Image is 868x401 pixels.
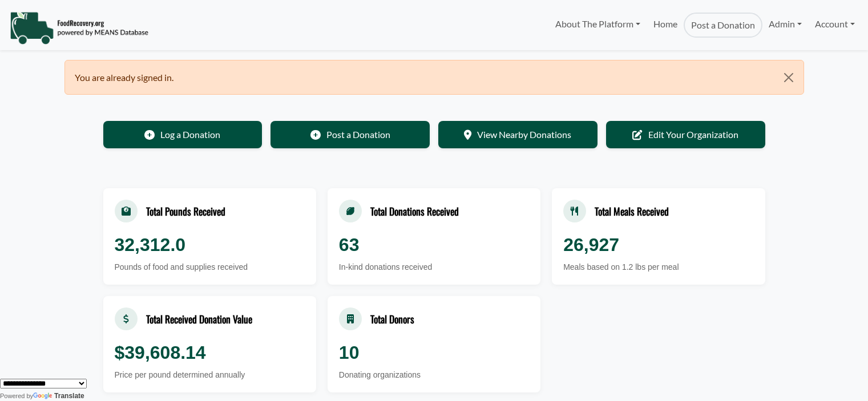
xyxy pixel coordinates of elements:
img: NavigationLogo_FoodRecovery-91c16205cd0af1ed486a0f1a7774a6544ea792ac00100771e7dd3ec7c0e58e41.png [10,11,148,45]
a: Edit Your Organization [606,121,765,148]
div: 63 [339,231,529,258]
div: In-kind donations received [339,261,529,273]
img: Google Translate [33,392,54,400]
div: 26,927 [563,231,753,258]
div: Price per pound determined annually [115,369,305,381]
a: View Nearby Donations [438,121,597,148]
div: Total Donations Received [370,204,459,218]
a: Home [647,13,683,38]
a: Account [809,13,861,35]
a: Post a Donation [684,13,762,38]
div: Meals based on 1.2 lbs per meal [563,261,753,273]
div: Pounds of food and supplies received [115,261,305,273]
a: Log a Donation [103,121,263,148]
div: 10 [339,339,529,366]
div: Donating organizations [339,369,529,381]
div: Total Donors [370,311,414,326]
div: Total Meals Received [595,204,669,218]
button: Close [774,60,803,95]
a: Translate [33,392,84,400]
div: 32,312.0 [115,231,305,258]
div: You are already signed in. [64,60,804,95]
div: Total Pounds Received [146,204,225,218]
div: $39,608.14 [115,339,305,366]
div: Total Received Donation Value [146,311,252,326]
a: Admin [762,13,808,35]
a: About The Platform [549,13,647,35]
a: Post a Donation [271,121,430,148]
